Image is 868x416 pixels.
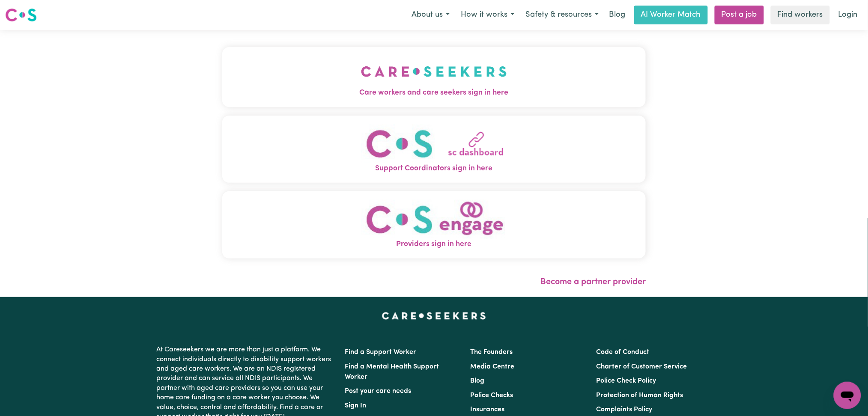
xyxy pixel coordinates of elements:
a: Complaints Policy [596,406,652,413]
a: Post your care needs [345,388,412,395]
a: The Founders [471,349,513,356]
a: Police Checks [471,392,513,399]
a: Post a job [715,6,764,24]
span: Care workers and care seekers sign in here [222,87,646,98]
button: Providers sign in here [222,191,646,259]
a: Blog [471,377,485,384]
a: Sign In [345,402,367,409]
button: How it works [455,6,520,24]
a: AI Worker Match [634,6,708,24]
a: Careseekers logo [5,5,37,25]
span: Providers sign in here [222,239,646,250]
button: Support Coordinators sign in here [222,116,646,183]
button: Care workers and care seekers sign in here [222,47,646,107]
span: Support Coordinators sign in here [222,163,646,174]
a: Become a partner provider [540,278,646,286]
a: Code of Conduct [596,349,649,356]
a: Charter of Customer Service [596,363,687,370]
a: Find workers [771,6,830,24]
button: About us [406,6,455,24]
a: Login [833,6,863,24]
a: Insurances [471,406,505,413]
a: Find a Mental Health Support Worker [345,363,439,380]
a: Police Check Policy [596,377,656,384]
a: Protection of Human Rights [596,392,683,399]
a: Careseekers home page [382,312,486,319]
button: Safety & resources [520,6,604,24]
a: Media Centre [471,363,515,370]
iframe: Button to launch messaging window [834,382,861,409]
a: Find a Support Worker [345,349,417,356]
a: Blog [604,6,631,24]
img: Careseekers logo [5,7,37,23]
